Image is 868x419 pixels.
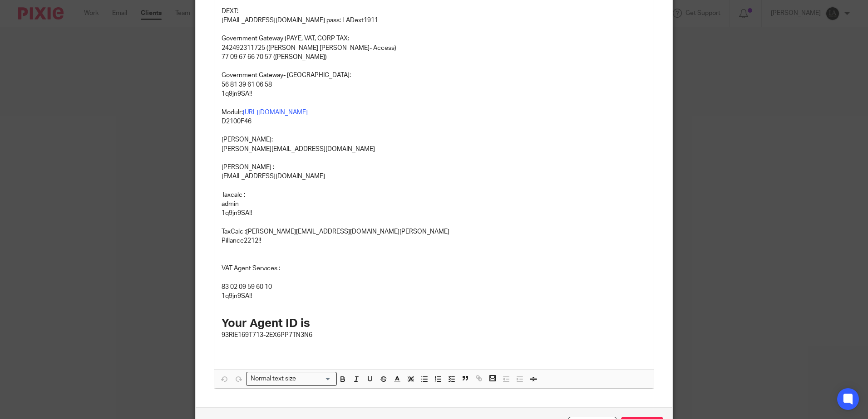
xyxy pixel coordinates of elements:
[222,16,646,25] p: [EMAIL_ADDRESS][DOMAIN_NAME] pass: LADext1911
[243,109,308,116] a: [URL][DOMAIN_NAME]
[222,163,646,172] p: [PERSON_NAME] :
[222,44,646,62] p: 242492311725 ([PERSON_NAME] [PERSON_NAME]- Access) 77 09 67 66 70 57 ([PERSON_NAME])
[222,89,646,98] p: 1q9jn9SA!!
[222,172,646,181] p: [EMAIL_ADDRESS][DOMAIN_NAME]
[222,331,646,340] p: 93RIE169T713-2EX6PP7TN3N6
[222,317,310,329] strong: Your Agent ID is
[222,108,646,117] p: Modulr:
[222,227,646,246] p: TaxCalc :[PERSON_NAME][EMAIL_ADDRESS][DOMAIN_NAME][PERSON_NAME] Pillance2212!!
[248,374,298,384] span: Normal text size
[246,372,337,386] div: Search for option
[222,135,646,144] p: [PERSON_NAME]:
[299,374,331,384] input: Search for option
[222,292,646,310] p: 1q9jn9SA!!
[222,117,646,126] p: D2100F46
[222,264,646,273] p: VAT Agent Services :
[222,190,646,200] p: Taxcalc :
[222,71,646,80] p: Government Gateway- [GEOGRAPHIC_DATA]:
[222,80,646,89] p: 56 81 39 61 06 58
[222,34,646,43] p: Government Gateway (PAYE, VAT, CORP TAX:
[222,7,646,16] p: DEXT:
[222,145,646,154] p: [PERSON_NAME][EMAIL_ADDRESS][DOMAIN_NAME]
[222,283,646,292] p: 83 02 09 59 60 10
[222,200,646,218] p: admin 1q9jn9SA!!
